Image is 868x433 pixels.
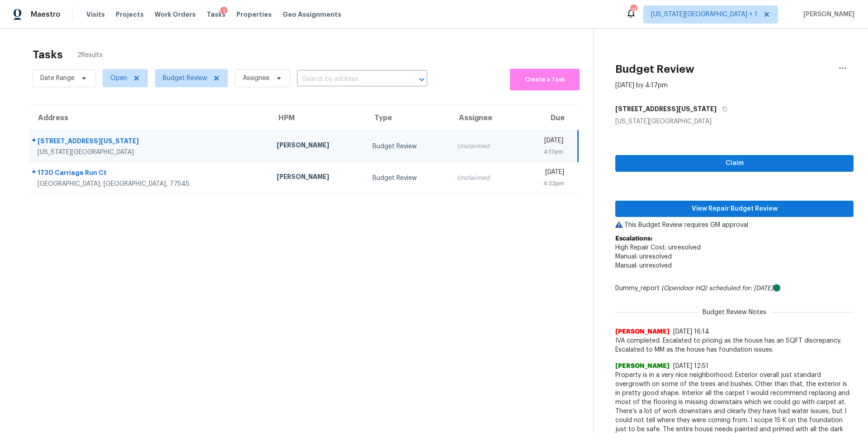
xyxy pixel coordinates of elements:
button: View Repair Budget Review [615,201,854,217]
div: Unclaimed [457,174,510,183]
span: Projects [116,10,144,19]
div: 4:23pm [524,179,564,188]
div: 4:17pm [524,147,563,156]
span: [DATE] 16:14 [673,329,709,335]
b: Escalations: [615,235,652,242]
button: Copy Address [717,101,729,117]
i: (Opendoor HQ) [661,285,707,292]
div: [PERSON_NAME] [277,172,358,184]
span: View Repair Budget Review [623,203,846,215]
div: [US_STATE][GEOGRAPHIC_DATA] [615,117,854,126]
div: [DATE] [524,168,564,179]
span: Manual: unresolved [615,263,672,269]
span: [US_STATE][GEOGRAPHIC_DATA] + 1 [651,10,757,19]
span: Create a Task [514,75,575,85]
button: Claim [615,155,854,172]
span: [PERSON_NAME] [615,362,670,371]
h2: Budget Review [615,65,694,74]
div: [DATE] by 4:17pm [615,81,668,90]
div: Budget Review [373,142,442,151]
div: [US_STATE][GEOGRAPHIC_DATA] [38,148,262,157]
div: [DATE] [524,136,563,147]
span: Manual: unresolved [615,254,672,260]
h5: [STREET_ADDRESS][US_STATE] [615,104,717,113]
button: Create a Task [510,69,580,90]
span: Date Range [40,74,75,83]
button: Open [415,73,428,86]
th: Assignee [450,105,517,131]
h2: Tasks [33,50,63,59]
th: HPM [269,105,365,131]
span: [PERSON_NAME] [800,10,854,19]
span: High Repair Cost: unresolved [615,245,701,251]
div: 1730 Carriage Run Ct [38,168,262,179]
th: Type [365,105,449,131]
th: Due [517,105,578,131]
div: Budget Review [373,174,442,183]
p: This Budget Review requires GM approval [615,221,854,230]
span: Work Orders [155,10,196,19]
span: 2 Results [77,51,103,60]
input: Search by address [297,72,402,86]
div: [GEOGRAPHIC_DATA], [GEOGRAPHIC_DATA], 77545 [38,179,262,188]
span: Maestro [31,10,61,19]
div: [STREET_ADDRESS][US_STATE] [38,136,262,148]
span: Visits [86,10,105,19]
span: IVA completed. Escalated to pricing as the house has an SQFT discrepancy. Escalated to MM as the ... [615,336,854,354]
div: 18 [630,5,637,14]
i: scheduled for: [DATE] [709,285,773,292]
span: Geo Assignments [283,10,341,19]
span: Tasks [207,11,226,18]
span: Budget Review Notes [697,308,772,317]
th: Address [29,105,269,131]
span: Open [110,74,127,83]
div: 1 [220,7,227,16]
div: Unclaimed [457,142,510,151]
span: Properties [236,10,272,19]
span: [DATE] 12:51 [673,363,708,369]
div: Dummy_report [615,284,854,293]
span: Assignee [243,74,269,83]
span: Budget Review [163,74,207,83]
span: [PERSON_NAME] [615,327,670,336]
span: Claim [623,158,846,169]
div: [PERSON_NAME] [277,141,358,152]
